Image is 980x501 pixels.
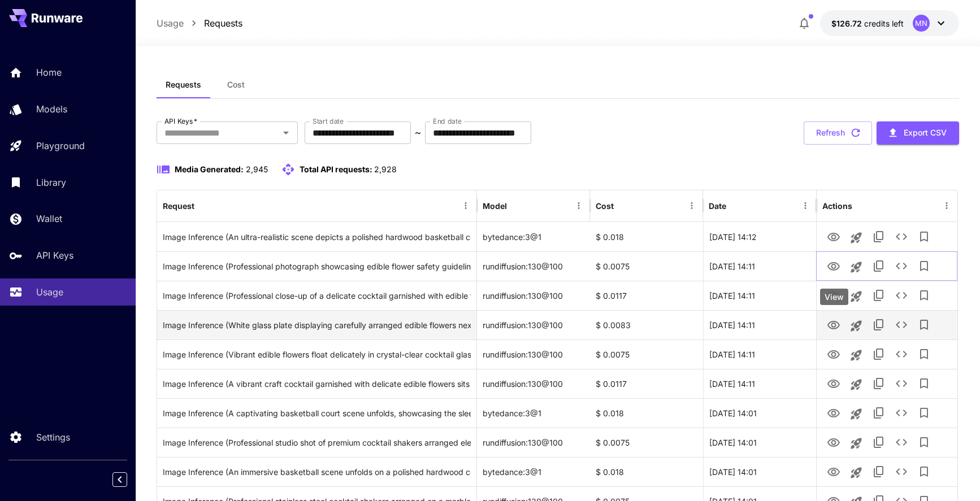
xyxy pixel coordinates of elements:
button: Copy TaskUUID [868,402,890,424]
button: Add to library [913,402,935,424]
button: Launch in playground [845,432,868,455]
div: 21 Sep, 2025 14:01 [703,457,816,486]
button: Copy TaskUUID [868,284,890,307]
div: Keywords by Traffic [125,67,190,74]
div: bytedance:3@1 [477,398,590,428]
button: See details [890,402,913,424]
button: View [822,284,845,307]
p: Library [36,176,66,189]
div: $ 0.0083 [590,310,703,339]
button: Launch in playground [845,256,868,278]
div: 21 Sep, 2025 14:11 [703,310,816,339]
button: Copy TaskUUID [868,460,890,483]
div: 21 Sep, 2025 14:01 [703,398,816,428]
button: Copy TaskUUID [868,225,890,248]
button: Copy TaskUUID [868,431,890,454]
div: Click to copy prompt [163,340,471,369]
button: Copy TaskUUID [868,255,890,277]
button: Add to library [913,460,935,483]
button: Launch in playground [845,461,868,484]
div: Domain: [URL] [29,29,80,38]
div: Click to copy prompt [163,369,471,398]
button: See details [890,255,913,277]
div: Click to copy prompt [163,223,471,251]
div: $ 0.018 [590,398,703,428]
button: Copy TaskUUID [868,372,890,395]
div: $ 0.018 [590,457,703,486]
button: Launch in playground [845,344,868,367]
button: Launch in playground [845,403,868,425]
label: Start date [313,116,344,126]
div: Click to copy prompt [163,428,471,457]
button: Add to library [913,225,935,248]
div: $126.72124 [831,18,904,29]
div: Collapse sidebar [121,469,136,490]
div: rundiffusion:130@100 [477,339,590,369]
img: tab_keywords_by_traffic_grey.svg [112,66,122,75]
div: bytedance:3@1 [477,222,590,251]
button: View [822,313,845,336]
button: Add to library [913,372,935,395]
div: 21 Sep, 2025 14:11 [703,339,816,369]
button: See details [890,372,913,395]
a: Usage [157,16,184,30]
p: Playground [36,139,85,153]
p: Settings [36,430,70,444]
div: Click to copy prompt [163,252,471,281]
div: Click to copy prompt [163,281,471,310]
div: Cost [596,201,614,211]
p: Models [36,102,67,116]
button: Add to library [913,343,935,365]
div: Domain Overview [43,67,101,74]
div: bytedance:3@1 [477,457,590,486]
button: View [822,254,845,277]
div: rundiffusion:130@100 [477,281,590,310]
button: Add to library [913,431,935,454]
button: See details [890,343,913,365]
p: Wallet [36,212,62,225]
div: $ 0.0075 [590,339,703,369]
button: Menu [684,198,700,214]
button: View [822,460,845,483]
button: $126.72124MN [820,10,959,36]
button: Launch in playground [845,226,868,249]
button: Menu [571,198,587,214]
span: credits left [864,19,904,28]
button: Open [278,125,294,141]
button: Sort [508,198,524,214]
div: rundiffusion:130@100 [477,428,590,457]
div: Click to copy prompt [163,311,471,339]
button: Copy TaskUUID [868,313,890,336]
div: $ 0.0075 [590,428,703,457]
button: Sort [196,198,211,214]
img: logo_orange.svg [18,18,27,27]
button: Menu [458,198,474,214]
button: See details [890,313,913,336]
span: $126.72 [831,19,864,28]
div: $ 0.0117 [590,281,703,310]
button: Menu [939,198,955,214]
div: $ 0.0075 [590,251,703,281]
span: Total API requests: [300,164,372,174]
label: End date [433,116,461,126]
button: See details [890,225,913,248]
nav: breadcrumb [157,16,242,30]
img: website_grey.svg [18,29,27,38]
div: Model [483,201,507,211]
div: $ 0.0117 [590,369,703,398]
div: $ 0.018 [590,222,703,251]
button: Refresh [804,121,872,145]
div: rundiffusion:130@100 [477,369,590,398]
img: tab_domain_overview_orange.svg [31,66,40,75]
span: 2,945 [246,164,268,174]
button: View [822,372,845,395]
span: Cost [227,80,245,90]
button: Copy TaskUUID [868,343,890,365]
span: Requests [166,80,201,90]
button: Launch in playground [845,373,868,396]
button: Export CSV [877,121,959,145]
div: v 4.0.25 [32,18,55,27]
div: Click to copy prompt [163,458,471,486]
button: Sort [727,198,743,214]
